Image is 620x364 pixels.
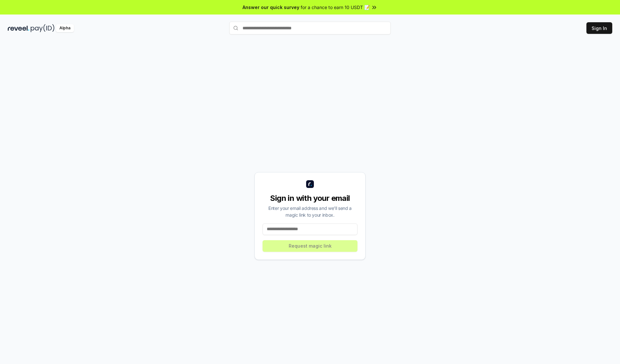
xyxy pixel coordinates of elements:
div: Alpha [56,24,74,32]
div: Enter your email address and we’ll send a magic link to your inbox. [263,205,357,218]
img: pay_id [31,24,55,32]
div: Sign in with your email [263,193,357,203]
img: reveel_dark [8,24,29,32]
span: Answer our quick survey [243,4,299,11]
span: for a chance to earn 10 USDT 📝 [301,4,370,11]
button: Sign In [586,22,612,34]
img: logo_small [306,180,314,188]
